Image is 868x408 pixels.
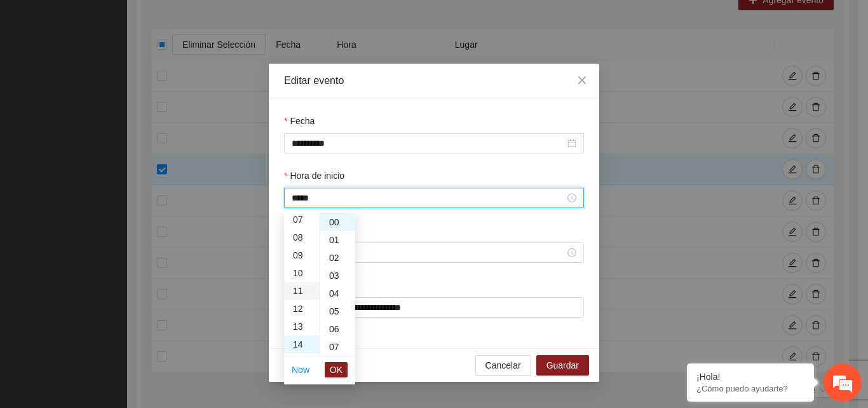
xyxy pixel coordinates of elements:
a: Now [292,365,309,375]
button: OK [325,362,348,377]
div: 14 [284,335,320,353]
span: Estamos en línea. [74,132,175,261]
div: 15 [284,353,320,371]
div: 03 [320,267,355,285]
div: 06 [320,320,355,338]
input: Lugar [284,297,584,318]
div: 13 [284,318,320,335]
div: 10 [284,264,320,282]
textarea: Escriba su mensaje y pulse “Intro” [6,272,242,317]
div: ¡Hola! [696,372,804,382]
div: 02 [320,249,355,267]
div: Chatee con nosotros ahora [66,65,214,81]
input: Hora de fin [292,246,565,260]
p: ¿Cómo puedo ayudarte? [696,384,804,393]
label: Fecha [284,114,315,128]
div: 07 [320,338,355,356]
button: Guardar [536,355,589,376]
input: Hora de inicio [292,191,565,205]
input: Fecha [292,136,565,150]
span: Cancelar [485,358,521,372]
span: Guardar [546,358,579,372]
span: OK [330,363,342,377]
div: 05 [320,302,355,320]
div: Minimizar ventana de chat en vivo [208,6,239,37]
div: 04 [320,285,355,302]
div: 01 [320,231,355,249]
div: 09 [284,246,320,264]
div: 12 [284,300,320,318]
span: close [577,75,587,85]
label: Hora de inicio [284,169,344,183]
button: Close [565,64,599,98]
div: 00 [320,213,355,231]
div: 08 [284,229,320,246]
div: Editar evento [284,74,584,88]
div: 11 [284,282,320,300]
div: 07 [284,211,320,229]
button: Cancelar [475,355,531,376]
